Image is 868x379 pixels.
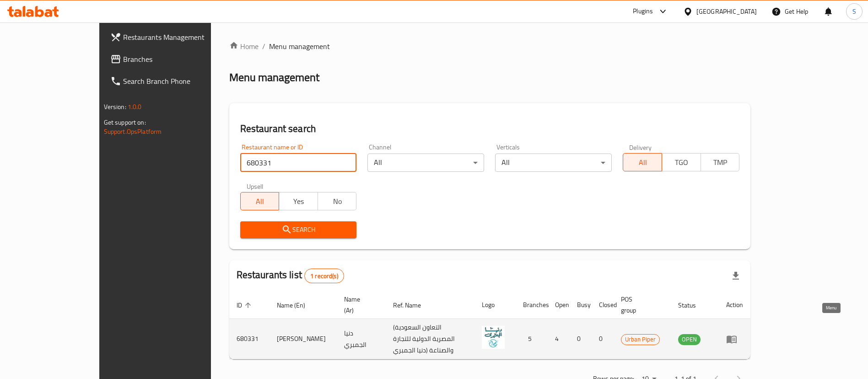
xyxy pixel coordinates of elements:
[229,70,319,85] h2: Menu management
[662,153,701,171] button: TGO
[678,300,708,311] span: Status
[240,192,280,210] button: All
[240,221,357,238] button: Search
[627,156,658,169] span: All
[701,153,740,171] button: TMP
[237,300,254,311] span: ID
[229,291,751,359] table: enhanced table
[269,41,330,52] span: Menu management
[629,144,652,150] label: Delivery
[548,291,570,319] th: Open
[337,319,386,359] td: دنيا الجمبري
[305,272,344,280] span: 1 record(s)
[103,70,244,92] a: Search Branch Phone
[474,291,516,319] th: Logo
[123,54,237,65] span: Branches
[678,334,701,345] span: OPEN
[247,183,264,189] label: Upsell
[548,319,570,359] td: 4
[270,319,337,359] td: [PERSON_NAME]
[393,300,433,311] span: Ref. Name
[103,26,244,48] a: Restaurants Management
[696,6,757,16] div: [GEOGRAPHIC_DATA]
[123,76,237,87] span: Search Branch Phone
[725,265,747,287] div: Export file
[283,195,314,208] span: Yes
[705,156,736,169] span: TMP
[719,291,750,319] th: Action
[666,156,697,169] span: TGO
[516,291,548,319] th: Branches
[240,122,740,136] h2: Restaurant search
[240,154,357,172] input: Search for restaurant name or ID..
[852,6,856,16] span: S
[495,154,612,172] div: All
[229,319,270,359] td: 680331
[592,319,614,359] td: 0
[621,334,659,345] span: Urban Piper
[104,126,162,137] a: Support.OpsPlatform
[229,41,751,52] nav: breadcrumb
[623,153,662,171] button: All
[570,319,592,359] td: 0
[344,294,375,316] span: Name (Ar)
[386,319,474,359] td: (التعاون السعودية المصرية الدولية للتجارة والصناعة (دنيا الجمبري
[248,224,350,236] span: Search
[322,195,353,208] span: No
[482,326,505,349] img: Donia Elgambry
[237,268,344,283] h2: Restaurants list
[318,192,357,210] button: No
[304,269,344,283] div: Total records count
[592,291,614,319] th: Closed
[621,294,660,316] span: POS group
[570,291,592,319] th: Busy
[633,6,653,17] div: Plugins
[279,192,318,210] button: Yes
[277,300,317,311] span: Name (En)
[104,116,146,128] span: Get support on:
[516,319,548,359] td: 5
[103,48,244,70] a: Branches
[244,195,276,208] span: All
[123,32,237,43] span: Restaurants Management
[104,101,126,113] span: Version:
[128,101,142,113] span: 1.0.0
[262,41,265,52] li: /
[367,154,484,172] div: All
